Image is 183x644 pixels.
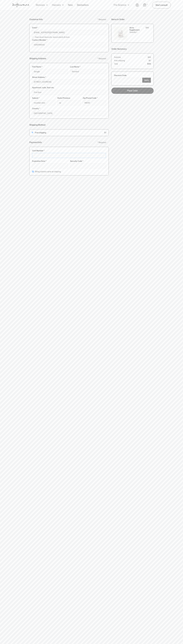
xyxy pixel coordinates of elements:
[29,57,46,60] h4: Shipping Address
[114,74,151,77] label: Discount Code
[52,4,61,6] div: Haircare
[62,4,64,6] img: arrow down
[32,150,106,152] label: Card Number *
[152,2,171,8] a: Start consult
[128,4,129,6] img: arrow down
[104,132,106,134] div: $0
[32,27,106,29] label: Email *
[32,66,68,68] label: First Name *
[113,4,126,6] div: The Science
[57,97,81,99] label: State/Province
[147,63,151,65] div: $49
[148,56,151,58] div: $49
[83,97,106,99] label: Zip/Postal Code *
[12,3,29,7] a: home
[97,58,106,60] div: * Required
[146,3,148,6] div: 1
[34,165,66,167] iframe: Secure expiration date input frame
[35,36,70,38] span: Hear about discounts, new products & more
[97,18,106,21] div: * Required
[32,36,34,38] input: Hear about discounts, new products & more
[32,160,68,162] label: Expiration Date *
[36,4,45,6] div: Skincare
[72,165,104,167] iframe: Secure CVC input frame
[32,107,106,110] label: Country *
[32,97,55,99] label: Suburb *
[149,59,151,62] div: $0
[97,141,106,144] div: * Required
[143,3,148,7] a: Open cart containing 1 items
[35,132,103,134] div: Free shipping
[32,79,106,84] input: Enter a location
[12,3,29,7] img: Software Logo
[32,132,33,133] input: Free shipping$0
[29,141,42,144] h4: Payment Info
[129,31,136,33] div: Quantity:
[114,59,125,62] div: Free shipping
[136,31,137,33] div: 1
[142,78,151,83] button: Apply Discount
[70,66,106,68] label: Last Name *
[46,4,48,6] img: arrow down
[29,18,43,21] h4: Customer Info
[111,88,154,94] a: Place Order
[70,160,106,162] label: Security Code *
[32,87,106,89] label: Apartment, suite, floor etc.
[32,76,106,78] label: Street Address *
[111,18,125,21] h4: Items in Order
[146,27,149,29] div: $49
[35,171,61,173] label: Billing address same as shipping
[114,56,121,58] div: Subtotal
[29,124,45,126] h4: Shipping Method
[111,48,127,50] h4: Order Summary
[114,63,118,65] div: Total
[32,39,106,41] label: Contact Number *
[129,27,143,31] div: Acne Supplement
[34,154,104,156] iframe: Secure card number input frame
